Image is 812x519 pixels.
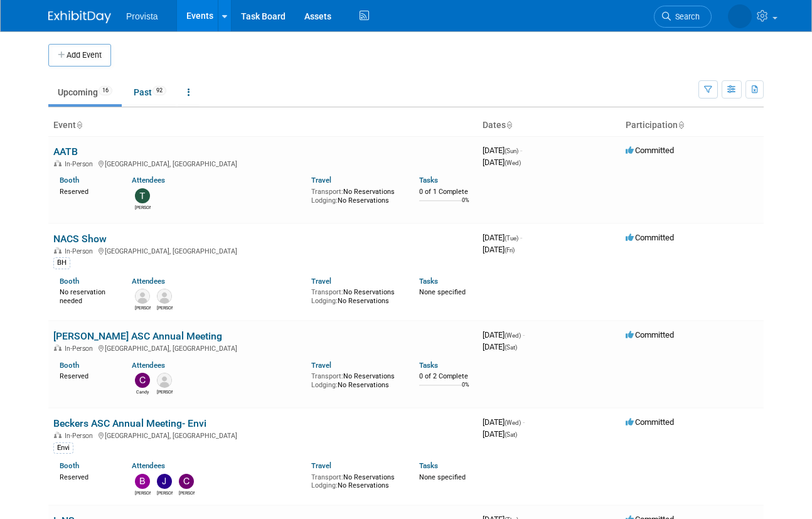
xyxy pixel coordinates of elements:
div: No Reservations No Reservations [311,370,400,389]
td: 0% [462,197,469,214]
img: Rayna Frisby [157,373,172,388]
span: [DATE] [483,417,525,427]
img: Ashley Grossman [135,289,150,304]
span: In-Person [65,345,97,353]
span: [DATE] [483,245,515,254]
span: [DATE] [483,233,522,242]
span: [DATE] [483,342,517,351]
span: 16 [99,86,112,95]
div: Envi [53,442,73,454]
span: Committed [626,233,674,242]
div: [GEOGRAPHIC_DATA], [GEOGRAPHIC_DATA] [53,343,473,353]
a: Sort by Event Name [76,120,82,130]
span: [DATE] [483,330,525,340]
div: Beth Chan [135,489,151,496]
span: [DATE] [483,146,522,155]
th: Participation [621,115,764,136]
div: Ashley Grossman [135,304,151,311]
a: Sort by Participation Type [678,120,684,130]
span: Transport: [311,372,343,380]
a: Upcoming16 [48,80,122,104]
a: Travel [311,461,331,470]
a: Travel [311,176,331,185]
span: (Wed) [505,159,521,166]
div: [GEOGRAPHIC_DATA], [GEOGRAPHIC_DATA] [53,158,473,168]
div: [GEOGRAPHIC_DATA], [GEOGRAPHIC_DATA] [53,430,473,440]
span: - [523,417,525,427]
a: Search [654,6,712,28]
span: (Fri) [505,247,515,254]
span: In-Person [65,247,97,255]
th: Dates [478,115,621,136]
span: Transport: [311,288,343,296]
img: Candy Price [135,373,150,388]
img: Clifford Parker [179,474,194,489]
img: In-Person Event [54,345,61,351]
span: (Sun) [505,147,518,154]
span: Lodging: [311,481,338,490]
div: 0 of 2 Complete [419,372,473,381]
a: AATB [53,146,78,158]
div: Reserved [60,471,113,482]
a: Travel [311,361,331,370]
span: None specified [419,473,466,481]
span: Provista [126,11,158,21]
div: Candy Price [135,388,151,395]
img: ExhibitDay [48,11,111,23]
div: Reserved [60,185,113,196]
img: In-Person Event [54,432,61,438]
span: Transport: [311,188,343,196]
a: Tasks [419,277,438,286]
span: (Sat) [505,431,517,438]
span: Lodging: [311,196,338,205]
span: - [523,330,525,340]
img: In-Person Event [54,160,61,166]
a: Tasks [419,176,438,185]
div: 0 of 1 Complete [419,188,473,196]
span: None specified [419,288,466,296]
a: Attendees [132,361,165,370]
span: Lodging: [311,381,338,389]
div: Clifford Parker [179,489,195,496]
span: In-Person [65,432,97,440]
span: (Wed) [505,419,521,426]
img: Jeff Lawrence [157,474,172,489]
span: Search [671,12,700,21]
span: (Tue) [505,235,518,242]
img: In-Person Event [54,247,61,254]
a: Attendees [132,277,165,286]
div: Rayna Frisby [157,388,173,395]
img: Ted Vanzante [135,188,150,203]
span: - [520,146,522,155]
a: Beckers ASC Annual Meeting- Envi [53,417,206,429]
span: - [520,233,522,242]
span: Committed [626,330,674,340]
a: Tasks [419,361,438,370]
div: Dean Dennerline [157,304,173,311]
span: Committed [626,417,674,427]
a: Tasks [419,461,438,470]
span: [DATE] [483,429,517,439]
a: NACS Show [53,233,107,245]
a: Booth [60,461,79,470]
div: Ted Vanzante [135,203,151,211]
span: (Sat) [505,344,517,351]
div: BH [53,257,70,269]
div: No reservation needed [60,286,113,305]
a: Attendees [132,176,165,185]
span: Lodging: [311,297,338,305]
span: Transport: [311,473,343,481]
a: [PERSON_NAME] ASC Annual Meeting [53,330,222,342]
div: No Reservations No Reservations [311,286,400,305]
span: In-Person [65,160,97,168]
a: Booth [60,176,79,185]
div: [GEOGRAPHIC_DATA], [GEOGRAPHIC_DATA] [53,245,473,255]
span: Committed [626,146,674,155]
a: Sort by Start Date [506,120,512,130]
div: Reserved [60,370,113,381]
a: Booth [60,277,79,286]
a: Past92 [124,80,176,104]
td: 0% [462,382,469,399]
span: [DATE] [483,158,521,167]
th: Event [48,115,478,136]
